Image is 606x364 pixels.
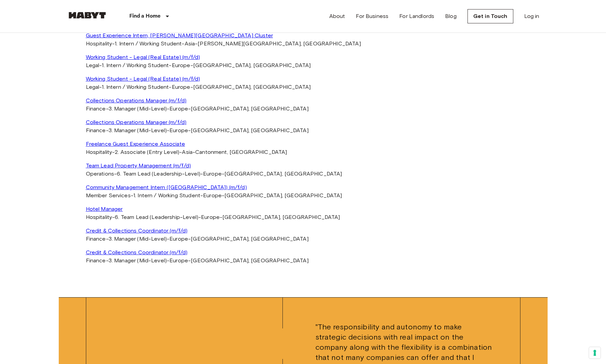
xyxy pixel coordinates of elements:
[86,192,342,199] span: - - -
[67,12,108,19] img: Habyt
[86,227,520,235] a: Credit & Collections Coordinator (m/f/d)
[169,257,188,264] span: Europe
[193,84,311,90] span: [GEOGRAPHIC_DATA], [GEOGRAPHIC_DATA]
[86,214,112,220] span: Hospitality
[86,257,309,264] span: - - -
[115,40,182,47] span: 1. Intern / Working Student
[117,170,200,177] span: 6. Team Lead (Leadership-Level)
[133,192,200,199] span: 1. Intern / Working Student
[172,84,190,90] span: Europe
[198,40,361,47] span: [PERSON_NAME][GEOGRAPHIC_DATA], [GEOGRAPHIC_DATA]
[86,84,99,90] span: Legal
[115,214,198,220] span: 6. Team Lead (Leadership-Level)
[86,118,520,126] a: Collections Operations Manager (m/f/d)
[329,12,345,20] a: About
[86,53,520,61] a: Working Student - Legal (Real Estate) (m/f/d)
[185,40,195,47] span: Asia
[86,236,106,242] span: Finance
[109,257,167,264] span: 3. Manager (Mid-Level)
[109,127,167,134] span: 3. Manager (Mid-Level)
[86,236,309,242] span: - - -
[86,62,311,68] span: - - -
[356,12,388,20] a: For Business
[182,149,192,155] span: Asia
[169,105,188,112] span: Europe
[115,149,179,155] span: 2. Associate (Entry Level)
[102,84,169,90] span: 1. Intern / Working Student
[191,257,308,264] span: [GEOGRAPHIC_DATA], [GEOGRAPHIC_DATA]
[102,62,169,68] span: 1. Intern / Working Student
[86,84,311,90] span: - - -
[169,127,188,134] span: Europe
[86,170,114,177] span: Operations
[86,105,309,112] span: - - -
[445,12,457,20] a: Blog
[191,236,308,242] span: [GEOGRAPHIC_DATA], [GEOGRAPHIC_DATA]
[86,32,520,40] a: Guest Experience Intern, [PERSON_NAME][GEOGRAPHIC_DATA] Cluster
[86,105,106,112] span: Finance
[86,205,520,213] a: Hotel Manager
[86,257,106,264] span: Finance
[169,236,188,242] span: Europe
[172,62,190,68] span: Europe
[191,127,308,134] span: [GEOGRAPHIC_DATA], [GEOGRAPHIC_DATA]
[86,127,309,134] span: - - -
[86,149,287,155] span: - - -
[86,192,131,199] span: Member Services
[399,12,434,20] a: For Landlords
[86,62,99,68] span: Legal
[86,140,520,148] a: Freelance Guest Experience Associate
[86,149,112,155] span: Hospitality
[86,170,342,177] span: - - -
[201,214,220,220] span: Europe
[86,162,520,170] a: Team Lead Property Management (m/f/d)
[129,12,161,20] p: Find a Home
[86,214,340,220] span: - - -
[203,170,222,177] span: Europe
[224,170,342,177] span: [GEOGRAPHIC_DATA], [GEOGRAPHIC_DATA]
[193,62,311,68] span: [GEOGRAPHIC_DATA], [GEOGRAPHIC_DATA]
[222,214,340,220] span: [GEOGRAPHIC_DATA], [GEOGRAPHIC_DATA]
[203,192,222,199] span: Europe
[86,183,520,191] a: Community Management Intern ([GEOGRAPHIC_DATA]) (m/f/d)
[86,97,520,105] a: Collections Operations Manager (m/f/d)
[109,236,167,242] span: 3. Manager (Mid-Level)
[524,12,539,20] a: Log in
[86,75,520,83] a: Working Student - Legal (Real Estate) (m/f/d)
[589,347,601,359] button: Your consent preferences for tracking technologies
[86,40,361,47] span: - - -
[86,127,106,134] span: Finance
[86,40,112,47] span: Hospitality
[191,105,308,112] span: [GEOGRAPHIC_DATA], [GEOGRAPHIC_DATA]
[467,9,513,23] a: Get in Touch
[224,192,342,199] span: [GEOGRAPHIC_DATA], [GEOGRAPHIC_DATA]
[195,149,287,155] span: Cantonment, [GEOGRAPHIC_DATA]
[86,248,520,257] a: Credit & Collections Coordinator (m/f/d)
[109,105,167,112] span: 3. Manager (Mid-Level)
